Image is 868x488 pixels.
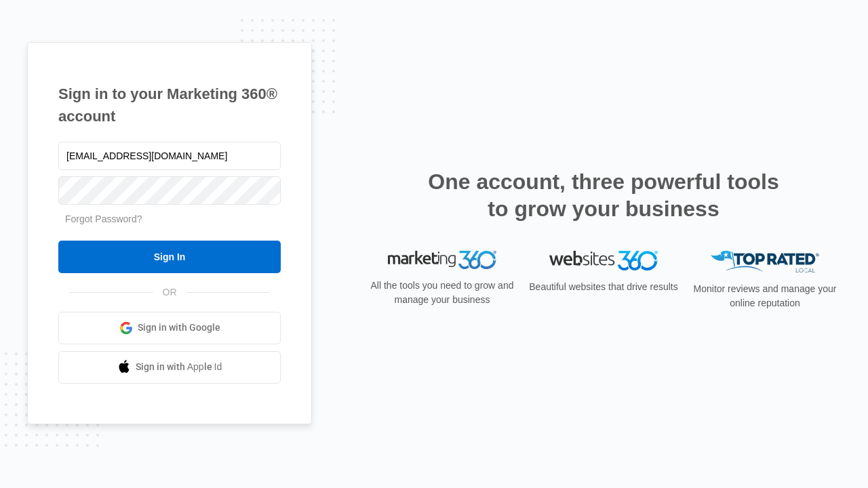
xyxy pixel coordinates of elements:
[58,351,281,384] a: Sign in with Apple Id
[549,251,658,270] img: Websites 360
[65,213,142,224] a: Forgot Password?
[136,360,222,374] span: Sign in with Apple Id
[424,168,783,222] h2: One account, three powerful tools to grow your business
[528,280,679,294] p: Beautiful websites that drive results
[388,251,496,270] img: Marketing 360
[711,251,819,273] img: Top Rated Local
[58,312,281,344] a: Sign in with Google
[58,241,281,273] input: Sign In
[689,282,841,310] p: Monitor reviews and manage your online reputation
[58,142,281,170] input: Email
[138,321,220,335] span: Sign in with Google
[58,83,281,127] h1: Sign in to your Marketing 360® account
[366,279,518,307] p: All the tools you need to grow and manage your business
[153,285,186,300] span: OR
